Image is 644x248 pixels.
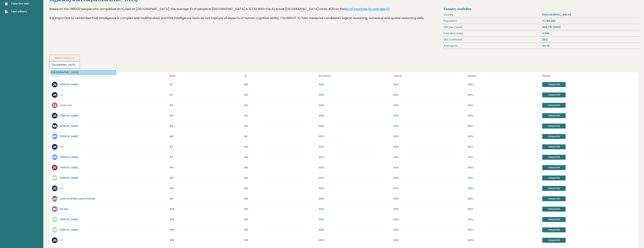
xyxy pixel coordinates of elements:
[319,218,391,221] p: 100%
[170,74,242,78] p: Rank
[319,145,391,149] p: 100%
[60,135,78,138] a: [PERSON_NAME]
[5,10,29,14] a: Test others
[393,166,466,169] p: 100%
[170,166,242,169] p: #9
[542,217,566,222] a: View profile
[244,176,316,180] p: 160
[244,207,316,211] p: 159
[542,92,566,97] a: View profile
[244,135,316,138] p: 161
[170,104,242,107] p: #3
[442,12,541,18] div: Country
[53,145,57,149] text: JS
[170,114,242,117] p: #3
[60,124,78,128] a: [PERSON_NAME]
[541,12,639,18] div: [GEOGRAPHIC_DATA]
[170,83,242,86] p: #1
[319,176,391,180] p: 100%
[53,186,57,190] text: JS
[468,74,540,78] p: Spatial
[468,218,540,221] p: 100%
[52,228,57,232] text: PH
[52,176,57,180] text: HP
[393,93,466,97] p: 100%
[542,227,566,232] a: View profile
[319,197,391,200] p: 100%
[542,82,566,87] a: View profile
[170,93,242,97] p: #1
[319,93,391,97] p: 100%
[319,83,391,86] p: 100%
[49,7,441,26] div: Based on the 1391000 people who completed an IQ test at [GEOGRAPHIC_DATA], the average IQ of peop...
[244,239,316,242] p: 158
[444,7,638,11] h3: Country statistics
[53,238,57,242] text: JS
[542,74,636,78] p: Results
[60,145,63,148] a: J S
[60,176,78,179] a: [PERSON_NAME]
[60,207,69,211] a: Bdl Skfn
[5,2,29,6] a: Take the test
[442,43,541,49] div: Average IQ
[170,197,242,200] p: #9
[541,43,639,49] div: 107.10
[542,155,566,160] a: View profile
[244,74,316,78] p: IQ
[319,124,391,128] p: 100%
[442,37,541,43] div: Gini Coefficient
[345,7,389,11] a: list of countries by average IQ
[542,144,566,149] a: View profile
[319,135,391,138] p: 100%
[468,135,540,138] p: 100%
[393,187,466,190] p: 100%
[393,228,466,232] p: 100%
[468,156,540,159] p: 100%
[468,83,540,86] p: 100%
[53,103,56,107] text: LI
[60,239,63,242] a: J S
[50,70,116,75] option: [GEOGRAPHIC_DATA]
[49,62,80,68] input: Select your country
[170,228,242,232] p: #15
[244,187,316,190] p: 160
[541,24,639,30] div: $69,715 (2021)
[170,176,242,180] p: #9
[52,217,57,222] text: DT
[542,186,566,191] a: View profile
[244,124,316,128] p: 162
[49,55,80,62] button: Select country
[442,18,541,24] div: Population
[319,228,391,232] p: 100%
[393,74,466,78] p: Logical
[393,176,466,180] p: 100%
[53,113,57,118] text: JS
[60,228,78,231] a: [PERSON_NAME]
[60,218,78,221] a: [PERSON_NAME]
[542,207,566,212] a: View profile
[60,156,78,159] a: [PERSON_NAME]
[468,93,540,97] p: 100%
[244,228,316,232] p: 159
[53,207,57,211] text: BS
[468,114,540,117] p: 100%
[542,103,566,108] a: View profile
[468,187,540,190] p: 100%
[52,155,57,159] text: MV
[442,30,541,36] div: Education Index
[542,238,566,243] a: View profile
[393,145,466,149] p: 100%
[60,93,63,96] a: J S
[170,218,242,221] p: #13
[468,166,540,169] p: 100%
[244,93,316,97] p: 163
[393,114,466,117] p: 100%
[60,104,72,107] a: Losom Itre
[393,83,466,86] p: 100%
[393,135,466,138] p: 100%
[60,197,95,200] a: Qwertrthdrt5jh Qwertrthdrt5jh
[170,124,242,128] p: #5
[442,24,541,30] div: GDP per Capita
[542,165,566,170] a: View profile
[170,187,242,190] p: #9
